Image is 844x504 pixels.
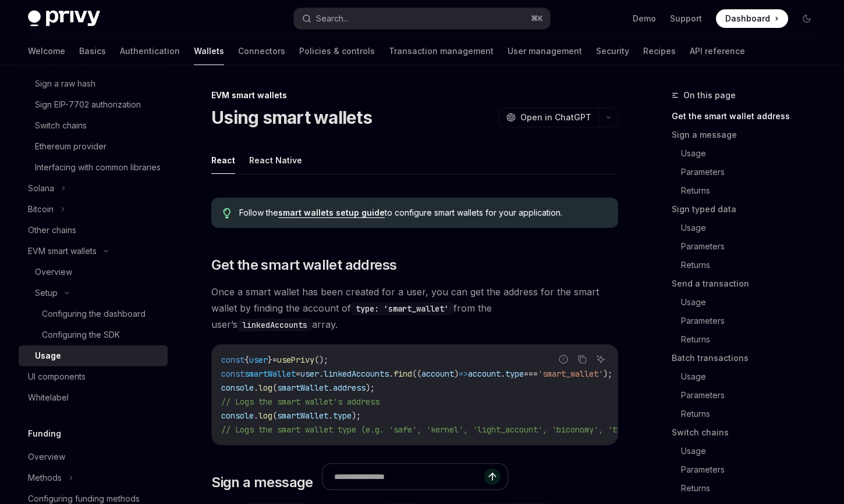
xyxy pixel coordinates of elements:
div: Configuring the dashboard [42,307,146,321]
a: Other chains [19,220,168,241]
a: Overview [19,262,168,283]
svg: Tip [223,208,231,219]
a: Welcome [28,37,65,65]
button: Copy the contents from the code block [575,352,590,367]
a: Demo [633,13,656,24]
button: Open in ChatGPT [499,108,598,127]
a: Dashboard [716,9,788,28]
span: . [254,383,258,393]
a: Support [670,13,702,24]
a: Overview [19,446,168,467]
span: (( [412,369,421,379]
code: type: 'smart_wallet' [351,302,453,315]
div: Whitelabel [28,391,69,405]
span: smartWallet [277,383,328,393]
span: . [328,383,333,393]
a: Batch transactions [672,349,825,367]
span: = [272,355,277,365]
a: Recipes [643,37,676,65]
div: Usage [35,349,61,363]
span: account [421,369,454,379]
div: Solana [28,181,54,195]
span: ) [454,369,459,379]
span: console [221,410,254,421]
div: Setup [35,286,58,300]
a: Parameters [681,460,825,479]
a: User management [508,37,582,65]
span: ( [272,410,277,421]
div: Interfacing with common libraries [35,160,161,174]
h1: Using smart wallets [211,107,372,128]
a: Ethereum provider [19,136,168,157]
h5: Funding [28,427,61,441]
a: Usage [681,367,825,386]
div: Other chains [28,223,76,237]
span: On this page [683,88,736,102]
span: log [258,410,272,421]
span: { [244,355,249,365]
a: Parameters [681,237,825,256]
span: => [459,369,468,379]
span: user [300,369,319,379]
div: Configuring the SDK [42,328,120,342]
a: Sign a message [672,126,825,144]
span: type [505,369,524,379]
span: ); [603,369,612,379]
div: Bitcoin [28,202,54,216]
span: === [524,369,538,379]
div: Sign EIP-7702 authorization [35,98,141,112]
span: find [393,369,412,379]
a: API reference [690,37,745,65]
span: smartWallet [244,369,296,379]
a: Returns [681,181,825,200]
div: Search... [316,12,349,26]
a: Interfacing with common libraries [19,157,168,178]
span: linkedAccounts [324,369,389,379]
a: Usage [681,442,825,460]
div: Switch chains [35,119,87,133]
span: } [268,355,272,365]
a: Parameters [681,163,825,181]
span: account [468,369,501,379]
a: Authentication [120,37,180,65]
div: UI components [28,370,86,384]
div: EVM smart wallets [211,90,618,101]
a: Wallets [194,37,224,65]
div: Overview [28,450,65,464]
button: React [211,146,235,174]
a: Sign EIP-7702 authorization [19,94,168,115]
img: dark logo [28,10,100,27]
span: ); [366,383,375,393]
span: . [389,369,393,379]
a: Policies & controls [299,37,375,65]
a: Sign a raw hash [19,73,168,94]
div: Overview [35,265,72,279]
span: . [319,369,324,379]
a: Security [596,37,629,65]
button: React Native [249,146,302,174]
span: address [333,383,366,393]
a: Sign typed data [672,200,825,219]
span: usePrivy [277,355,314,365]
div: Sign a raw hash [35,77,95,91]
a: Usage [681,144,825,163]
span: . [254,410,258,421]
a: smart wallets setup guide [278,208,385,218]
a: Configuring the dashboard [19,303,168,324]
a: Switch chains [19,115,168,136]
span: type [333,410,352,421]
a: Connectors [238,37,285,65]
span: Open in ChatGPT [520,112,591,123]
span: ( [272,383,277,393]
span: 'smart_wallet' [538,369,603,379]
a: Usage [19,345,168,366]
span: = [296,369,300,379]
a: Whitelabel [19,387,168,408]
div: Methods [28,471,62,485]
span: // Logs the smart wallet type (e.g. 'safe', 'kernel', 'light_account', 'biconomy', 'thirdweb', 'c... [221,424,775,435]
a: Parameters [681,386,825,405]
span: . [328,410,333,421]
a: UI components [19,366,168,387]
a: Basics [79,37,106,65]
span: (); [314,355,328,365]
